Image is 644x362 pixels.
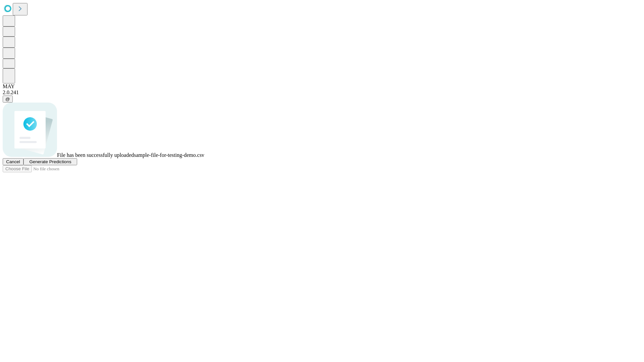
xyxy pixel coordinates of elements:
div: 2.0.241 [3,89,641,96]
span: sample-file-for-testing-demo.csv [134,152,204,158]
span: @ [5,97,10,102]
span: Cancel [6,159,20,164]
button: Generate Predictions [23,158,77,165]
span: File has been successfully uploaded [57,152,134,158]
button: Cancel [3,158,23,165]
div: MAY [3,83,641,89]
button: @ [3,96,13,103]
span: Generate Predictions [29,159,71,164]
